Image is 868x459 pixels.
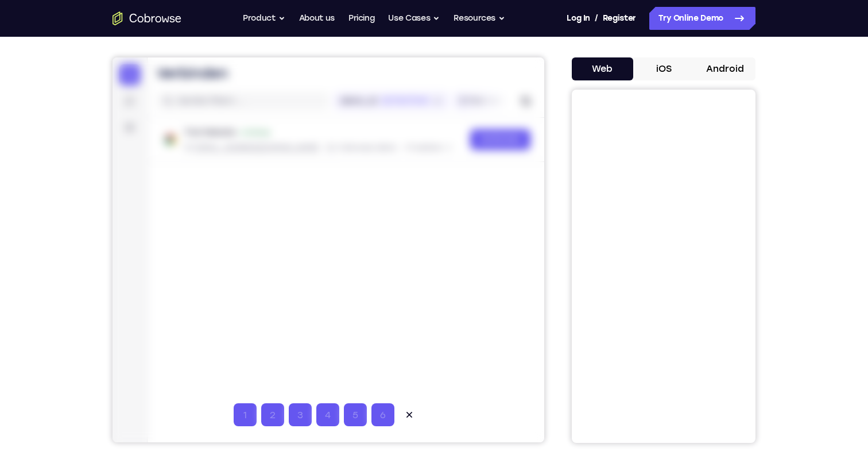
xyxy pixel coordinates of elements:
[348,7,375,30] a: Pricing
[243,7,285,30] button: Product
[149,346,172,369] input: Code-Eingabeziffer 2
[603,7,636,30] a: Register
[113,57,544,442] iframe: Agent
[694,57,755,80] button: Android
[388,7,440,30] button: Use Cases
[633,57,695,80] button: iOS
[595,11,598,25] span: /
[567,7,590,30] a: Log In
[204,346,227,369] input: Code-Eingabeziffer 4
[231,346,254,369] input: Code-Eingabeziffer 5
[113,11,181,25] a: Go to the home page
[259,346,282,369] input: Code-Eingabeziffer 6
[572,57,633,80] button: Web
[176,346,199,369] input: Code-Eingabeziffer 3
[649,7,755,30] a: Try Online Demo
[299,7,335,30] a: About us
[454,7,505,30] button: Resources
[121,346,144,369] input: Code-Eingabeziffer 1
